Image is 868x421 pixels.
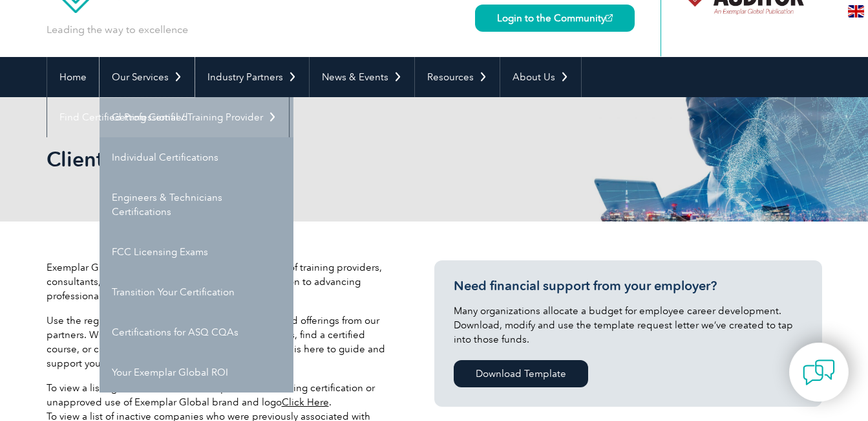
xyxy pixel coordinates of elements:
a: Our Services [100,57,195,97]
a: Individual Certifications [100,137,293,177]
a: Your Exemplar Global ROI [100,352,293,393]
a: FCC Licensing Exams [100,232,293,272]
a: Home [47,57,99,97]
p: Leading the way to excellence [47,23,188,37]
a: Certifications for ASQ CQAs [100,312,293,352]
a: Resources [415,57,500,97]
a: About Us [500,57,581,97]
p: Use the register below to discover detailed profiles and offerings from our partners. Whether you... [47,313,396,370]
a: Login to the Community [475,5,635,32]
img: open_square.png [606,14,613,21]
a: Click Here [282,396,329,408]
a: Find Certified Professional / Training Provider [47,97,289,137]
a: Transition Your Certification [100,272,293,312]
a: Industry Partners [195,57,309,97]
a: Engineers & Technicians Certifications [100,177,293,232]
a: Download Template [454,360,588,387]
img: en [848,5,864,17]
p: Many organizations allocate a budget for employee career development. Download, modify and use th... [454,304,803,347]
h3: Need financial support from your employer? [454,278,803,294]
a: News & Events [310,57,414,97]
p: Exemplar Global proudly works with a global network of training providers, consultants, and organ... [47,260,396,303]
h2: Client Register [47,149,589,170]
img: contact-chat.png [803,356,835,389]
